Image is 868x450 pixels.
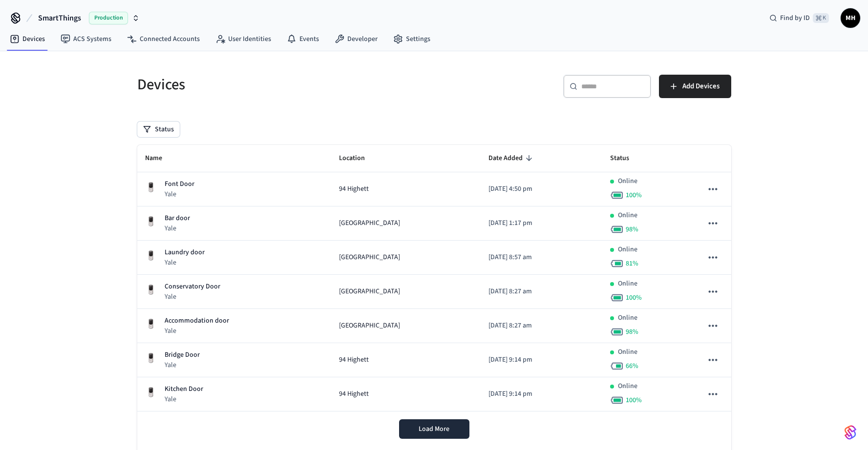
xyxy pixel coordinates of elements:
[38,12,81,24] span: SmartThings
[89,12,128,24] span: Production
[2,30,53,48] a: Devices
[165,384,203,394] p: Kitchen Door
[165,394,203,404] p: Yale
[618,347,637,357] p: Online
[327,30,385,48] a: Developer
[165,189,194,199] p: Yale
[165,292,220,302] p: Yale
[165,247,205,258] p: Laundry door
[626,327,638,337] span: 98 %
[618,176,637,186] p: Online
[618,381,637,391] p: Online
[399,419,469,439] button: Load More
[626,259,638,268] span: 81 %
[842,9,859,27] span: MH
[419,424,449,434] span: Load More
[53,30,119,48] a: ACS Systems
[137,122,180,137] button: Status
[659,75,731,98] button: Add Devices
[385,30,438,48] a: Settings
[165,213,190,224] p: Bar door
[145,284,157,296] img: Yale Assure Touchscreen Wifi Smart Lock, Satin Nickel, Front
[762,9,837,27] div: Find by ID⌘ K
[339,286,400,297] span: [GEOGRAPHIC_DATA]
[682,80,720,93] span: Add Devices
[145,151,175,166] span: Name
[165,258,205,267] p: Yale
[339,184,369,194] span: 94 Highett
[618,313,637,323] p: Online
[137,75,428,95] h5: Devices
[488,151,535,166] span: Date Added
[780,13,810,23] span: Find by ID
[626,361,638,371] span: 66 %
[339,252,400,263] span: [GEOGRAPHIC_DATA]
[339,321,400,331] span: [GEOGRAPHIC_DATA]
[165,224,190,233] p: Yale
[165,326,229,336] p: Yale
[610,151,642,166] span: Status
[488,218,594,228] p: [DATE] 1:17 pm
[339,389,369,399] span: 94 Highett
[626,395,642,405] span: 100 %
[165,350,200,360] p: Bridge Door
[845,425,856,440] img: SeamLogoGradient.69752ec5.svg
[119,30,208,48] a: Connected Accounts
[626,190,642,200] span: 100 %
[208,30,279,48] a: User Identities
[145,352,157,364] img: Yale Assure Touchscreen Wifi Smart Lock, Satin Nickel, Front
[626,225,638,234] span: 98 %
[813,13,829,23] span: ⌘ K
[145,318,157,330] img: Yale Assure Touchscreen Wifi Smart Lock, Satin Nickel, Front
[488,389,594,399] p: [DATE] 9:14 pm
[488,252,594,263] p: [DATE] 8:57 am
[165,179,194,189] p: Font Door
[145,387,157,398] img: Yale Assure Touchscreen Wifi Smart Lock, Satin Nickel, Front
[165,316,229,326] p: Accommodation door
[618,245,637,255] p: Online
[339,151,378,166] span: Location
[279,30,327,48] a: Events
[618,279,637,289] p: Online
[145,216,157,227] img: Yale Assure Touchscreen Wifi Smart Lock, Satin Nickel, Front
[841,8,860,28] button: MH
[137,145,731,411] table: sticky table
[145,250,157,262] img: Yale Assure Touchscreen Wifi Smart Lock, Satin Nickel, Front
[618,210,637,221] p: Online
[626,293,642,303] span: 100 %
[165,282,220,292] p: Conservatory Door
[488,321,594,331] p: [DATE] 8:27 am
[488,355,594,365] p: [DATE] 9:14 pm
[165,360,200,370] p: Yale
[488,286,594,297] p: [DATE] 8:27 am
[488,184,594,194] p: [DATE] 4:50 pm
[339,355,369,365] span: 94 Highett
[145,182,157,193] img: Yale Assure Touchscreen Wifi Smart Lock, Satin Nickel, Front
[339,218,400,228] span: [GEOGRAPHIC_DATA]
